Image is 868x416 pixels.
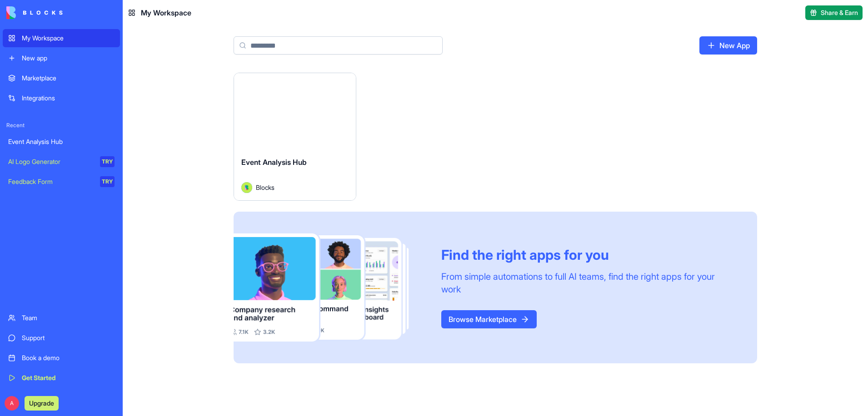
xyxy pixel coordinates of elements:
[241,158,307,167] span: Event Analysis Hub
[22,353,115,362] div: Book a demo
[234,73,356,201] a: Event Analysis HubAvatarBlocks
[6,6,63,19] img: logo
[22,54,115,63] div: New app
[3,89,120,107] a: Integrations
[234,233,427,342] img: Frame_181_egmpey.png
[5,396,19,411] span: A
[8,137,115,146] div: Event Analysis Hub
[821,8,858,17] span: Share & Earn
[22,94,115,103] div: Integrations
[100,156,115,167] div: TRY
[3,309,120,327] a: Team
[3,29,120,47] a: My Workspace
[141,7,191,18] span: My Workspace
[25,398,59,407] a: Upgrade
[3,133,120,151] a: Event Analysis Hub
[25,396,59,411] button: Upgrade
[441,310,537,328] a: Browse Marketplace
[241,182,252,193] img: Avatar
[441,270,735,296] div: From simple automations to full AI teams, find the right apps for your work
[22,333,115,342] div: Support
[3,173,120,191] a: Feedback FormTRY
[699,36,757,54] a: New App
[3,369,120,387] a: Get Started
[100,176,115,187] div: TRY
[8,157,94,166] div: AI Logo Generator
[8,177,94,186] div: Feedback Form
[256,183,274,192] span: Blocks
[3,329,120,347] a: Support
[22,373,115,382] div: Get Started
[22,74,115,83] div: Marketplace
[3,49,120,67] a: New app
[22,34,115,43] div: My Workspace
[3,153,120,171] a: AI Logo GeneratorTRY
[805,5,863,20] button: Share & Earn
[3,349,120,367] a: Book a demo
[441,247,735,263] div: Find the right apps for you
[3,122,120,129] span: Recent
[3,69,120,87] a: Marketplace
[22,313,115,322] div: Team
